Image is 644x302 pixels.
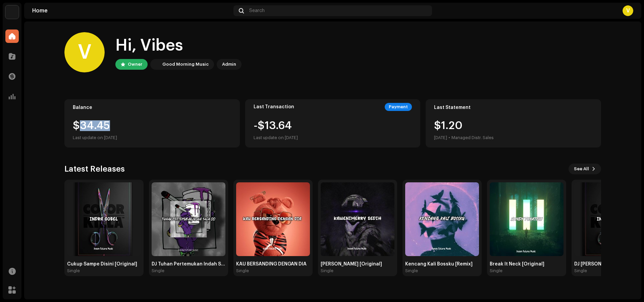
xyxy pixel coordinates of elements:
[64,32,105,72] div: V
[32,8,231,13] div: Home
[434,134,447,142] div: [DATE]
[490,182,563,256] img: e0f2485b-e27d-4d1a-9e94-b05b4426d8bd
[451,134,494,142] div: Managed Distr. Sales
[128,60,142,68] div: Owner
[236,182,310,256] img: a1171a63-3bfb-4edc-9f4d-1cf7320d53d8
[249,8,265,13] span: Search
[5,5,19,19] img: 4d355f5d-9311-46a2-b30d-525bdb8252bf
[64,99,240,147] re-o-card-value: Balance
[405,268,418,274] div: Single
[236,268,249,274] div: Single
[254,134,298,142] div: Last update on [DATE]
[152,261,225,267] div: DJ Tuhan Pertemukan Indah Saja Ooh Fyp
[321,268,333,274] div: Single
[321,182,394,256] img: 9148ba54-0c00-4bbd-944e-8920d3ac1663
[152,60,160,68] img: 4d355f5d-9311-46a2-b30d-525bdb8252bf
[67,182,141,256] img: ec6a9f61-a067-4495-b69f-af4e291c990a
[254,104,294,110] div: Last Transaction
[490,268,502,274] div: Single
[162,60,209,68] div: Good Morning Music
[385,103,412,111] div: Payment
[236,261,310,267] div: KAU BERSANDING DENGAN DIA
[574,162,589,176] span: See All
[152,268,164,274] div: Single
[73,105,231,110] div: Balance
[321,261,394,267] div: [PERSON_NAME] [Original]
[490,261,563,267] div: Break It Neck [Original]
[152,182,225,256] img: f591bedf-92c4-4e2f-8913-7a529e799356
[73,134,231,142] div: Last update on [DATE]
[405,261,479,267] div: Kencang Kali Bossku [Remix]
[64,164,125,174] h3: Latest Releases
[448,134,450,142] div: •
[67,268,80,274] div: Single
[574,268,587,274] div: Single
[569,164,601,174] button: See All
[222,60,236,68] div: Admin
[67,261,141,267] div: Cukup Sampe Disini [Original]
[623,5,633,16] div: V
[115,35,241,56] div: Hi, Vibes
[434,105,593,110] div: Last Statement
[405,182,479,256] img: 2db3534c-3938-4866-ae98-e9d86819ef65
[426,99,601,147] re-o-card-value: Last Statement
